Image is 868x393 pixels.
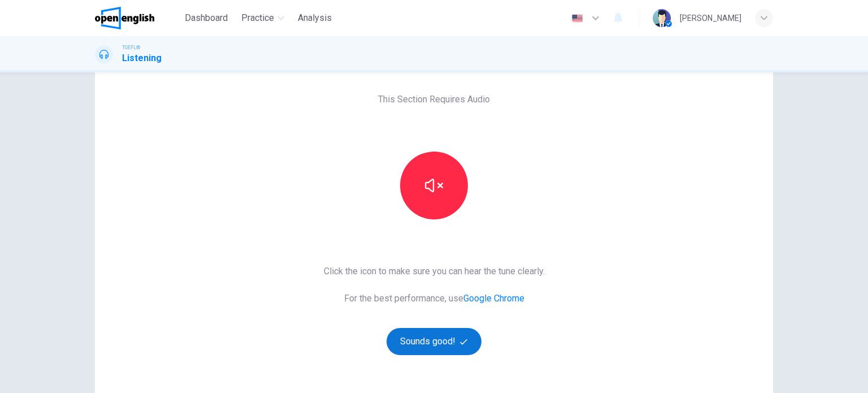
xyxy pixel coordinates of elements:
a: Google Chrome [463,293,524,304]
img: en [570,14,584,23]
span: This Section Requires Audio [378,93,490,106]
h1: Listening [122,51,162,65]
button: Sounds good! [387,328,481,355]
img: OpenEnglish logo [95,7,154,29]
span: TOEFL® [122,44,140,51]
button: Dashboard [180,8,232,28]
a: OpenEnglish logo [95,7,180,29]
span: Analysis [298,11,332,25]
span: Click the icon to make sure you can hear the tune clearly. [324,265,545,278]
span: Dashboard [185,11,228,25]
button: Analysis [293,8,336,28]
div: [PERSON_NAME] [680,11,741,25]
span: For the best performance, use [324,292,545,305]
img: Profile picture [653,9,671,27]
span: Practice [241,11,274,25]
button: Practice [237,8,289,28]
